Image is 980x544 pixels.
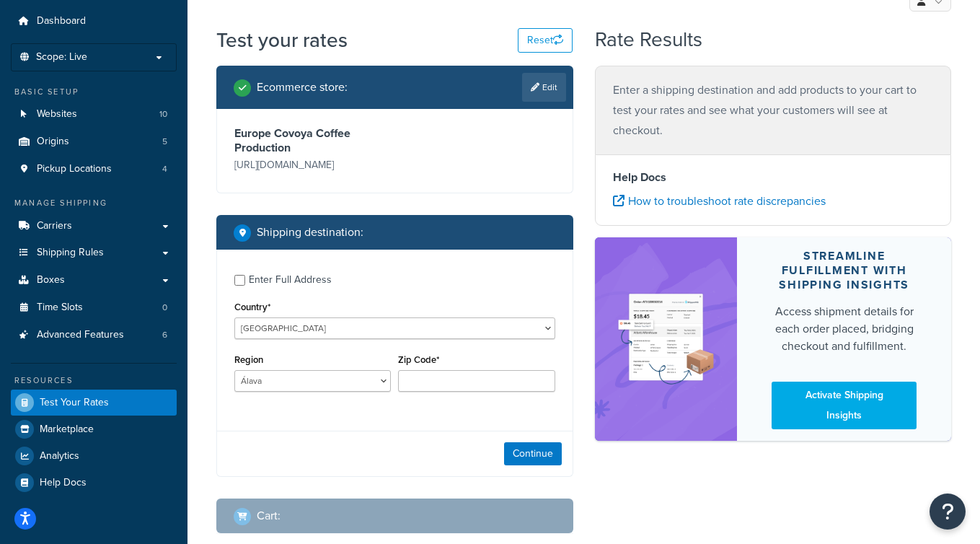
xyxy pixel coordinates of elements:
a: Boxes [11,267,177,294]
h3: Europe Covoya Coffee Production [234,126,391,155]
span: 5 [162,136,167,148]
div: Access shipment details for each order placed, bridging checkout and fulfillment. [772,303,917,355]
h2: Ecommerce store : [257,81,348,94]
a: Help Docs [11,470,177,496]
span: Shipping Rules [37,247,104,259]
span: Marketplace [40,424,94,436]
span: Pickup Locations [37,163,112,175]
span: Time Slots [37,302,83,314]
h2: Shipping destination : [257,226,363,239]
div: Manage Shipping [11,197,177,209]
li: Websites [11,101,177,128]
span: Advanced Features [37,329,124,341]
button: Continue [504,442,562,465]
a: Dashboard [11,8,177,35]
a: Marketplace [11,416,177,442]
div: Streamline Fulfillment with Shipping Insights [772,249,917,292]
span: 10 [159,108,167,120]
label: Region [234,354,263,365]
span: Dashboard [37,15,86,27]
div: Resources [11,374,177,387]
span: Help Docs [40,477,87,489]
a: Shipping Rules [11,240,177,266]
a: Websites10 [11,101,177,128]
span: Test Your Rates [40,397,109,409]
a: Time Slots0 [11,294,177,321]
h2: Cart : [257,509,281,522]
a: Activate Shipping Insights [772,382,917,429]
p: [URL][DOMAIN_NAME] [234,155,391,175]
p: Enter a shipping destination and add products to your cart to test your rates and see what your c... [613,80,934,141]
span: Websites [37,108,77,120]
h4: Help Docs [613,169,934,186]
div: Enter Full Address [249,270,332,290]
a: Pickup Locations4 [11,156,177,183]
div: Basic Setup [11,86,177,98]
span: Boxes [37,274,65,286]
button: Reset [518,28,573,53]
label: Country* [234,302,270,312]
input: Enter Full Address [234,275,245,286]
a: Edit [522,73,566,102]
img: feature-image-si-e24932ea9b9fcd0ff835db86be1ff8d589347e8876e1638d903ea230a36726be.png [617,266,716,413]
a: Analytics [11,443,177,469]
a: Origins5 [11,128,177,155]
button: Open Resource Center [930,493,966,530]
a: Test Your Rates [11,390,177,416]
span: Scope: Live [36,51,87,63]
span: Carriers [37,220,72,232]
span: Analytics [40,450,79,462]
span: 0 [162,302,167,314]
li: Origins [11,128,177,155]
li: Advanced Features [11,322,177,348]
a: How to troubleshoot rate discrepancies [613,193,826,209]
li: Pickup Locations [11,156,177,183]
label: Zip Code* [398,354,439,365]
li: Time Slots [11,294,177,321]
span: 4 [162,163,167,175]
a: Carriers [11,213,177,240]
h2: Rate Results [595,29,702,51]
h1: Test your rates [216,26,348,54]
span: 6 [162,329,167,341]
span: Origins [37,136,69,148]
a: Advanced Features6 [11,322,177,348]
